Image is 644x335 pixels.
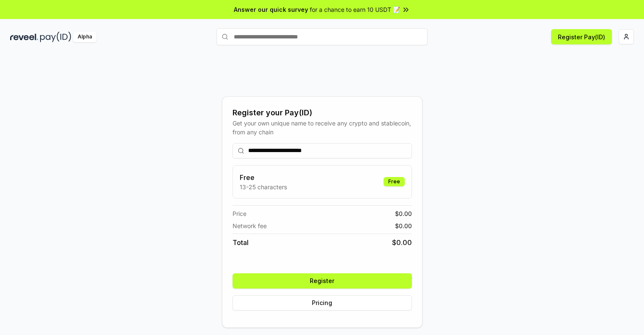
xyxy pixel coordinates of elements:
[233,119,412,136] div: Get your own unique name to receive any crypto and stablecoin, from any chain
[310,5,400,14] span: for a chance to earn 10 USDT 📝
[10,32,38,42] img: reveel_dark
[395,209,412,218] span: $ 0.00
[40,32,71,42] img: pay_id
[233,273,412,289] button: Register
[384,177,405,186] div: Free
[233,237,249,248] span: Total
[234,5,308,14] span: Answer our quick survey
[395,221,412,230] span: $ 0.00
[392,237,412,248] span: $ 0.00
[233,107,412,119] div: Register your Pay(ID)
[233,209,246,218] span: Price
[551,29,612,44] button: Register Pay(ID)
[73,32,97,42] div: Alpha
[240,172,287,182] h3: Free
[233,295,412,310] button: Pricing
[233,221,267,230] span: Network fee
[240,182,287,191] p: 13-25 characters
